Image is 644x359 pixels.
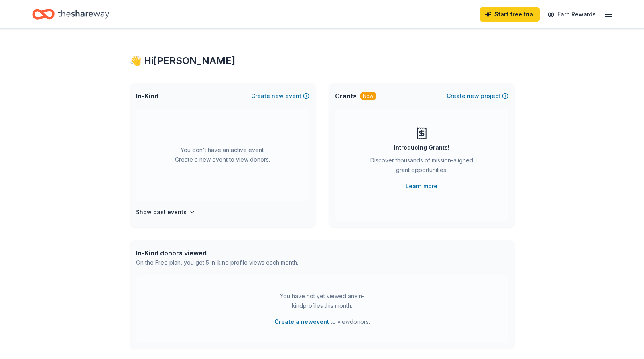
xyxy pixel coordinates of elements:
[543,7,601,22] a: Earn Rewards
[360,92,376,100] div: New
[251,91,309,101] button: Createnewevent
[447,91,508,101] button: Createnewproject
[272,291,372,311] div: You have not yet viewed any in-kind profiles this month.
[467,91,479,101] span: new
[272,91,284,101] span: new
[274,317,370,327] span: to view donors .
[130,54,515,67] div: 👋 Hi [PERSON_NAME]
[136,207,187,217] h4: Show past events
[136,207,195,217] button: Show past events
[394,143,449,152] div: Introducing Grants!
[406,181,437,191] a: Learn more
[274,317,329,327] button: Create a newevent
[136,91,158,101] span: In-Kind
[32,5,109,24] a: Home
[136,258,298,267] div: On the Free plan, you get 5 in-kind profile views each month.
[367,156,476,178] div: Discover thousands of mission-aligned grant opportunities.
[136,248,298,258] div: In-Kind donors viewed
[136,109,309,201] div: You don't have an active event. Create a new event to view donors.
[480,7,540,22] a: Start free trial
[335,91,357,101] span: Grants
